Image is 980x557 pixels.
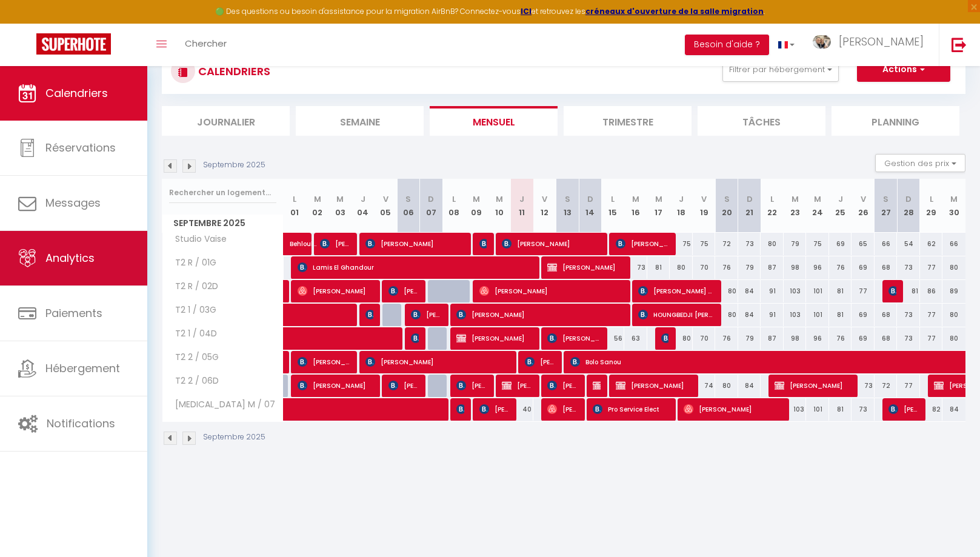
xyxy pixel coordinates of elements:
[852,304,875,326] div: 69
[162,106,290,136] li: Journalier
[784,179,807,233] th: 23
[203,432,265,443] p: Septembre 2025
[479,232,487,255] span: [PERSON_NAME]
[784,304,807,326] div: 103
[806,304,829,326] div: 101
[473,193,480,205] abbr: M
[942,179,965,233] th: 30
[375,179,398,233] th: 05
[579,179,602,233] th: 14
[185,37,227,50] span: Chercher
[829,179,852,233] th: 25
[761,256,784,279] div: 87
[45,195,101,210] span: Messages
[593,374,601,397] span: [PERSON_NAME]
[176,24,236,66] a: Chercher
[388,279,419,302] span: [PERSON_NAME]
[547,256,624,279] span: [PERSON_NAME]
[888,398,919,421] span: [PERSON_NAME]
[284,179,307,233] th: 01
[724,193,730,205] abbr: S
[838,193,843,205] abbr: J
[519,193,524,205] abbr: J
[169,182,276,204] input: Rechercher un logement...
[284,233,307,256] a: Behloul Adhem
[920,304,943,326] div: 77
[45,140,116,155] span: Réservations
[456,303,625,326] span: [PERSON_NAME]
[806,398,829,421] div: 101
[479,398,510,421] span: [PERSON_NAME]
[428,193,434,205] abbr: D
[715,327,738,350] div: 76
[383,193,388,205] abbr: V
[784,280,807,302] div: 103
[647,179,670,233] th: 17
[47,416,115,431] span: Notifications
[852,256,875,279] div: 69
[164,375,222,388] span: T2 2 / 06D
[616,232,670,255] span: [PERSON_NAME]
[593,398,670,421] span: Pro Service Elect
[852,398,875,421] div: 73
[832,106,959,136] li: Planning
[585,6,764,16] a: créneaux d'ouverture de la salle migration
[897,280,920,302] div: 81
[698,106,825,136] li: Tâches
[511,398,534,421] div: 40
[852,280,875,302] div: 77
[875,304,898,326] div: 68
[542,193,547,205] abbr: V
[770,193,774,205] abbr: L
[10,5,46,41] button: Ouvrir le widget de chat LiveChat
[670,233,693,255] div: 75
[952,37,967,52] img: logout
[405,193,411,205] abbr: S
[715,280,738,302] div: 80
[852,375,875,397] div: 73
[829,233,852,255] div: 69
[679,193,684,205] abbr: J
[806,256,829,279] div: 96
[852,179,875,233] th: 26
[365,232,465,255] span: [PERSON_NAME]
[897,375,920,397] div: 77
[164,398,278,412] span: [MEDICAL_DATA] M / 07
[715,233,738,255] div: 72
[693,327,716,350] div: 70
[320,232,351,255] span: [PERSON_NAME]
[804,24,939,66] a: ... [PERSON_NAME]
[296,106,424,136] li: Semaine
[624,256,647,279] div: 73
[411,327,419,350] span: [PERSON_NAME]
[525,350,556,373] span: [PERSON_NAME]
[45,305,102,321] span: Paiements
[950,193,958,205] abbr: M
[365,350,512,373] span: [PERSON_NAME]
[897,233,920,255] div: 54
[564,106,692,136] li: Trimestre
[465,179,488,233] th: 09
[942,233,965,255] div: 66
[905,193,912,205] abbr: D
[701,193,707,205] abbr: V
[784,233,807,255] div: 79
[533,179,556,233] th: 12
[298,350,352,373] span: [PERSON_NAME]
[920,327,943,350] div: 77
[420,179,443,233] th: 07
[547,374,578,397] span: [PERSON_NAME]
[806,179,829,233] th: 24
[715,375,738,397] div: 80
[164,351,222,364] span: T2 2 / 05G
[693,233,716,255] div: 75
[164,233,230,246] span: Studio Vaise
[624,179,647,233] th: 16
[897,179,920,233] th: 28
[920,398,943,421] div: 82
[875,154,965,172] button: Gestion des prix
[897,304,920,326] div: 73
[298,256,536,279] span: Lamis El Ghandour
[920,179,943,233] th: 29
[45,250,95,265] span: Analytics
